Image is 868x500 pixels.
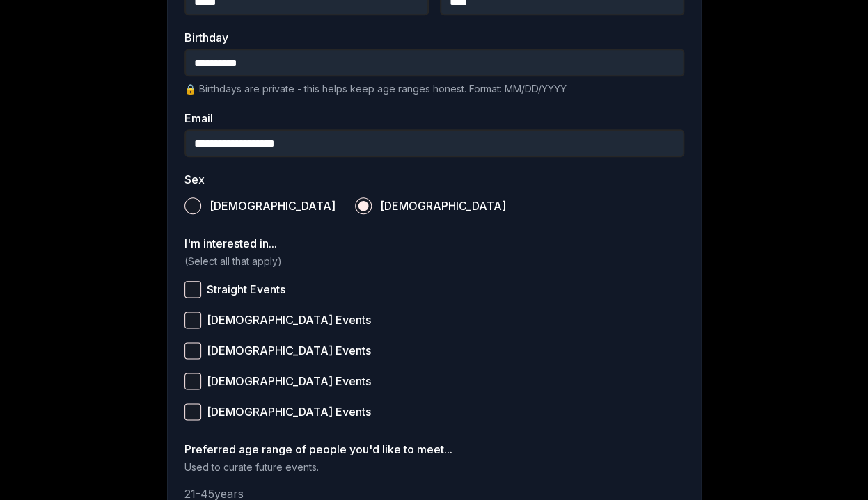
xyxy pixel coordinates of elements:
[207,314,371,325] span: [DEMOGRAPHIC_DATA] Events
[184,444,684,455] label: Preferred age range of people you'd like to meet...
[184,82,684,96] p: 🔒 Birthdays are private - this helps keep age ranges honest. Format: MM/DD/YYYY
[207,284,285,295] span: Straight Events
[184,373,201,389] button: [DEMOGRAPHIC_DATA] Events
[184,460,684,474] p: Used to curate future events.
[184,113,684,124] label: Email
[184,174,684,185] label: Sex
[184,403,201,420] button: [DEMOGRAPHIC_DATA] Events
[184,32,684,43] label: Birthday
[207,345,371,356] span: [DEMOGRAPHIC_DATA] Events
[355,197,372,214] button: [DEMOGRAPHIC_DATA]
[184,197,201,214] button: [DEMOGRAPHIC_DATA]
[207,376,371,387] span: [DEMOGRAPHIC_DATA] Events
[380,200,506,211] span: [DEMOGRAPHIC_DATA]
[184,255,684,268] p: (Select all that apply)
[210,200,336,211] span: [DEMOGRAPHIC_DATA]
[184,342,201,359] button: [DEMOGRAPHIC_DATA] Events
[207,406,371,417] span: [DEMOGRAPHIC_DATA] Events
[184,312,201,328] button: [DEMOGRAPHIC_DATA] Events
[184,238,684,249] label: I'm interested in...
[184,281,201,298] button: Straight Events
